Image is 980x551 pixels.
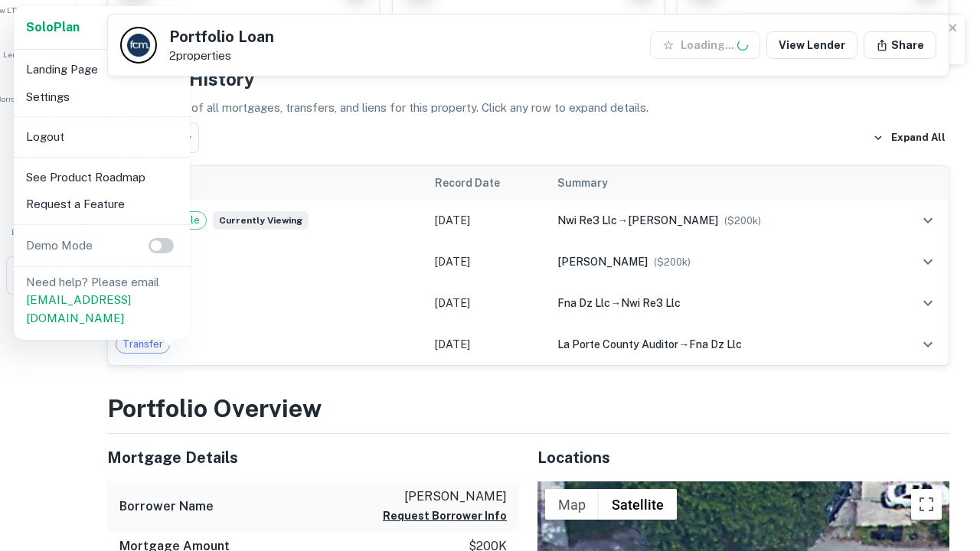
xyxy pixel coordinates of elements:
[26,293,131,324] a: [EMAIL_ADDRESS][DOMAIN_NAME]
[948,21,959,36] button: close
[766,31,857,59] a: View Lender
[20,191,184,218] li: Request a Feature
[864,31,936,59] button: Share
[20,83,184,111] li: Settings
[20,164,184,191] li: See Product Roadmap
[169,49,274,63] p: 2 properties
[20,236,99,255] p: Demo Mode
[26,20,80,34] strong: Solo Plan
[20,56,184,83] li: Landing Page
[26,18,80,37] a: SoloPlan
[20,123,184,151] li: Logout
[26,273,178,328] p: Need help? Please email
[169,29,274,44] h5: Portfolio Loan
[903,429,980,502] iframe: Chat Widget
